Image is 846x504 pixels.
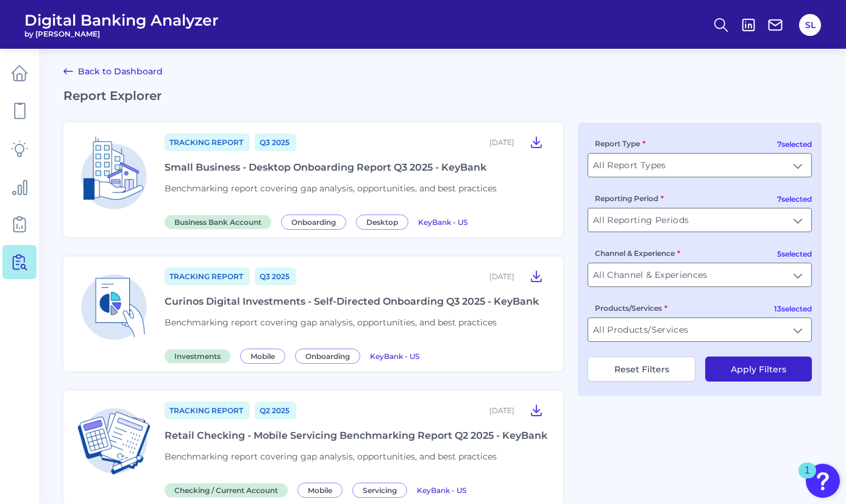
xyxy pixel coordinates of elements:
img: Business Bank Account [73,132,155,214]
div: Retail Checking - Mobile Servicing Benchmarking Report Q2 2025 - KeyBank [165,430,547,441]
button: Curinos Digital Investments - Self-Directed Onboarding Q3 2025 - KeyBank [524,266,549,286]
label: Channel & Experience [595,249,680,258]
span: Mobile [297,483,343,498]
a: Tracking Report [165,268,250,285]
span: Benchmarking report covering gap analysis, opportunities, and best practices [165,183,497,194]
a: Onboarding [281,216,351,227]
a: KeyBank - US [370,350,419,361]
label: Reporting Period [595,194,664,203]
span: Benchmarking report covering gap analysis, opportunities, and best practices [165,317,497,328]
label: Report Type [595,139,645,148]
a: KeyBank - US [418,216,467,227]
div: Curinos Digital Investments - Self-Directed Onboarding Q3 2025 - KeyBank [165,296,539,307]
span: Onboarding [295,349,360,364]
a: Q3 2025 [255,268,296,285]
span: Investments [165,349,230,363]
span: Mobile [240,349,285,364]
a: Mobile [240,350,290,361]
span: Benchmarking report covering gap analysis, opportunities, and best practices [165,451,497,462]
h2: Report Explorer [63,88,822,103]
button: Small Business - Desktop Onboarding Report Q3 2025 - KeyBank [524,132,549,152]
div: Small Business - Desktop Onboarding Report Q3 2025 - KeyBank [165,161,486,173]
span: Checking / Current Account [165,483,288,497]
a: Tracking Report [165,402,250,419]
button: Retail Checking - Mobile Servicing Benchmarking Report Q2 2025 - KeyBank [524,400,549,420]
a: Checking / Current Account [165,484,293,495]
span: KeyBank - US [370,352,419,361]
a: Investments [165,350,235,361]
button: Apply Filters [705,357,812,382]
div: [DATE] [489,272,514,281]
span: KeyBank - US [417,486,466,495]
span: KeyBank - US [418,218,467,227]
label: Products/Services [595,303,667,313]
a: Tracking Report [165,133,250,151]
a: Onboarding [295,350,365,361]
a: Servicing [352,484,412,495]
img: Checking / Current Account [73,400,155,482]
a: Q2 2025 [255,402,296,419]
div: [DATE] [489,138,514,147]
a: KeyBank - US [417,484,466,495]
img: Investments [73,266,155,348]
button: Open Resource Center, 1 new notification [806,464,840,498]
a: Business Bank Account [165,216,276,227]
span: Onboarding [281,215,346,230]
div: 1 [805,470,810,486]
a: Back to Dashboard [63,64,163,79]
a: Mobile [297,484,347,495]
button: Reset Filters [588,357,695,382]
span: by [PERSON_NAME] [24,29,219,38]
span: Servicing [352,483,407,498]
span: Desktop [356,215,408,230]
a: Q3 2025 [255,133,296,151]
span: Digital Banking Analyzer [24,11,219,29]
div: [DATE] [489,406,514,415]
a: Desktop [356,216,413,227]
span: Business Bank Account [165,215,271,229]
button: SL [799,14,821,36]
